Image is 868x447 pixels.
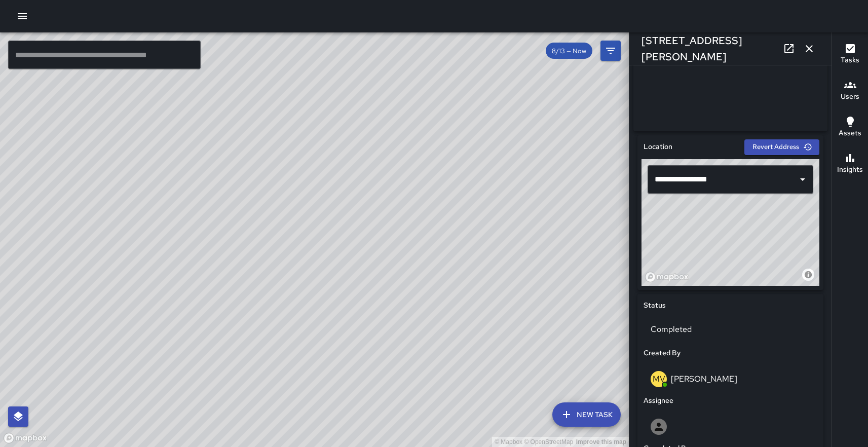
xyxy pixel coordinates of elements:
[832,146,868,182] button: Insights
[644,141,672,153] h6: Location
[832,73,868,109] button: Users
[546,47,592,55] span: 8/13 — Now
[671,374,737,384] p: [PERSON_NAME]
[837,164,863,175] h6: Insights
[600,41,621,61] button: Filters
[653,373,665,385] p: MV
[552,402,621,427] button: New Task
[796,172,810,187] button: Open
[651,323,810,336] p: Completed
[841,91,859,102] h6: Users
[744,139,819,155] button: Revert Address
[644,395,673,406] h6: Assignee
[641,32,779,65] h6: [STREET_ADDRESS][PERSON_NAME]
[839,128,861,139] h6: Assets
[832,36,868,73] button: Tasks
[832,109,868,146] button: Assets
[841,55,859,66] h6: Tasks
[644,300,666,311] h6: Status
[644,348,681,359] h6: Created By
